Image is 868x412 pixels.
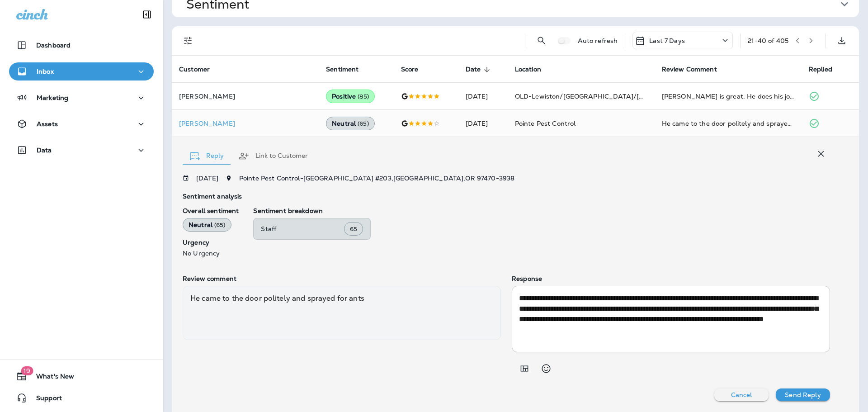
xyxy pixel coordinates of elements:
td: [DATE] [458,110,508,137]
div: He came to the door politely and sprayed for ants [183,286,501,340]
span: Review Comment [662,66,729,74]
p: Sentiment breakdown [253,207,830,214]
div: 21 - 40 of 405 [748,37,788,44]
button: Cancel [714,388,769,401]
button: Collapse Sidebar [134,5,160,24]
p: Send Reply [785,391,821,398]
p: [PERSON_NAME] [179,120,311,127]
div: Neutral [326,117,375,130]
p: Overall sentiment [183,207,239,214]
div: He came to the door politely and sprayed for ants [662,119,794,128]
p: Dashboard [36,42,71,49]
span: Location [515,66,541,73]
button: Send Reply [776,388,830,401]
span: Replied [809,66,844,74]
p: Last 7 Days [649,37,685,44]
span: Sentiment [326,66,359,73]
p: Sentiment analysis [183,193,830,200]
p: Staff [261,225,344,232]
span: Customer [179,66,222,74]
span: What's New [27,373,74,384]
button: Link to Customer [231,140,315,172]
button: Support [9,389,154,407]
span: OLD-Lewiston/[GEOGRAPHIC_DATA]/[GEOGRAPHIC_DATA]/Pullman #208 [515,92,755,100]
span: Pointe Pest Control [515,119,576,128]
div: Jacob is great. He does his job professionally, while at the same time he is personable and frien... [662,92,794,101]
div: Positive [326,90,375,103]
span: Replied [809,66,832,73]
button: Select an emoji [537,360,555,378]
p: Data [37,147,52,154]
button: 19What's New [9,367,154,385]
span: 19 [21,366,33,375]
p: Urgency [183,239,239,246]
div: Click to view Customer Drawer [179,120,311,127]
span: Sentiment [326,66,370,74]
span: Location [515,66,553,74]
p: [DATE] [196,175,218,182]
span: Date [466,66,493,74]
span: ( 85 ) [358,93,369,100]
p: Review comment [183,275,501,282]
p: No Urgency [183,250,239,257]
button: Filters [179,32,197,50]
button: Export as CSV [833,32,851,50]
p: Inbox [37,68,54,75]
span: Review Comment [662,66,717,73]
td: [DATE] [458,83,508,110]
button: Marketing [9,89,154,107]
div: Neutral [183,218,231,232]
span: ( 65 ) [214,221,226,229]
button: Add in a premade template [515,360,533,378]
span: Customer [179,66,210,73]
button: Data [9,141,154,159]
button: Search Reviews [533,32,551,50]
p: [PERSON_NAME] [179,93,311,100]
span: Support [27,394,62,405]
button: Inbox [9,62,154,81]
span: Pointe Pest Control - [GEOGRAPHIC_DATA] #203 , [GEOGRAPHIC_DATA] , OR 97470-3938 [239,174,514,182]
p: Response [512,275,830,282]
button: Reply [183,140,231,172]
p: Marketing [37,94,68,101]
button: Assets [9,115,154,133]
span: Score [401,66,430,74]
p: Auto refresh [578,37,618,44]
span: Score [401,66,419,73]
span: ( 65 ) [358,120,369,128]
p: Cancel [731,391,752,398]
p: Assets [37,120,58,128]
span: Date [466,66,481,73]
span: 65 [350,225,357,233]
button: Dashboard [9,36,154,54]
